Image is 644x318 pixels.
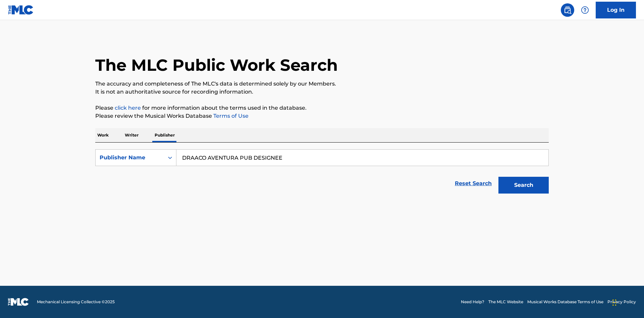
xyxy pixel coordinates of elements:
a: Musical Works Database Terms of Use [527,299,603,305]
h1: The MLC Public Work Search [95,55,338,75]
div: Publisher Name [100,154,160,162]
a: Log In [596,2,636,18]
div: Help [578,3,592,17]
form: Search Form [95,149,549,197]
img: logo [8,298,29,306]
img: search [563,6,572,14]
span: Mechanical Licensing Collective © 2025 [37,299,115,305]
a: The MLC Website [488,299,523,305]
a: Public Search [561,3,574,17]
p: Please for more information about the terms used in the database. [95,104,549,112]
button: Search [498,177,549,194]
p: It is not an authoritative source for recording information. [95,88,549,96]
p: Please review the Musical Works Database [95,112,549,120]
a: Need Help? [461,299,484,305]
div: Drag [612,293,616,313]
a: Terms of Use [212,113,249,119]
a: Privacy Policy [607,299,636,305]
a: click here [115,105,141,111]
a: Reset Search [451,176,495,191]
iframe: Chat Widget [610,286,644,318]
img: MLC Logo [8,5,34,15]
p: Work [95,128,111,142]
p: The accuracy and completeness of The MLC's data is determined solely by our Members. [95,80,549,88]
p: Publisher [153,128,177,142]
p: Writer [123,128,141,142]
img: help [581,6,589,14]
